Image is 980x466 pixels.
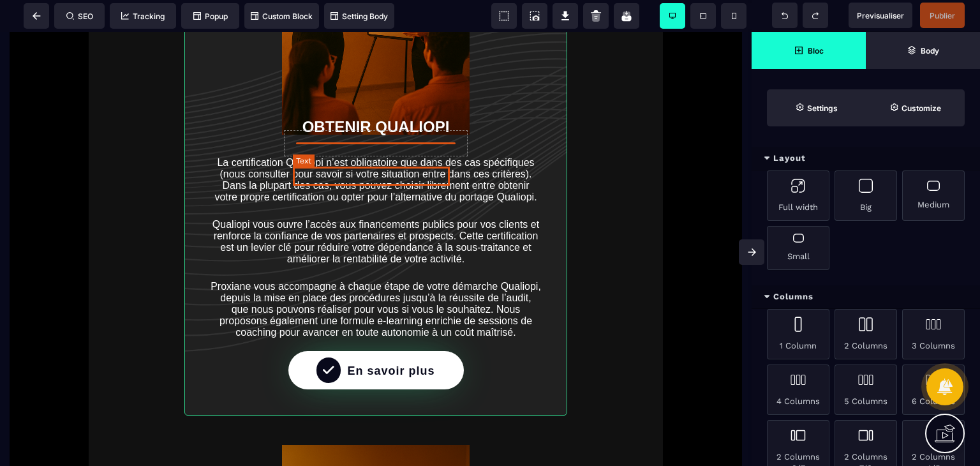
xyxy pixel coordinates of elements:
span: Screenshot [522,3,547,29]
div: Big [835,170,897,221]
div: 1 Column [767,309,829,359]
span: Preview [849,3,912,28]
span: Settings [767,89,866,126]
span: Popup [193,11,228,21]
div: 6 Columns [902,365,965,415]
span: Publier [930,11,955,20]
span: Previsualiser [857,11,904,20]
text: La certification Qualiopi n’est obligatoire que dans des cas spécifiques (nous consulter pour sav... [211,122,541,174]
strong: Settings [807,103,838,113]
div: Columns [752,285,980,309]
div: Medium [902,170,965,221]
strong: Body [921,46,939,56]
strong: Bloc [808,46,824,56]
span: Open Blocks [752,32,866,69]
span: View components [491,3,517,29]
span: Setting Body [330,11,388,21]
div: Full width [767,170,829,221]
span: Tracking [121,11,165,21]
strong: Customize [902,103,941,113]
div: Small [767,226,829,270]
div: 4 Columns [767,365,829,415]
span: SEO [66,11,93,21]
text: Proxiane vous accompagne à chaque étape de votre démarche Qualiopi, depuis la mise en place des p... [211,246,541,310]
div: 2 Columns [835,309,897,359]
b: OBTENIR QUALIOPI [302,86,450,103]
div: Layout [752,147,980,170]
span: Custom Block [251,11,313,21]
text: Qualiopi vous ouvre l’accès aux financements publics pour vos clients et renforce la confiance de... [211,184,541,236]
span: Open Style Manager [866,89,965,126]
div: 3 Columns [902,309,965,359]
div: 5 Columns [835,365,897,415]
span: Open Layer Manager [866,32,980,69]
button: En savoir plus [288,319,464,357]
